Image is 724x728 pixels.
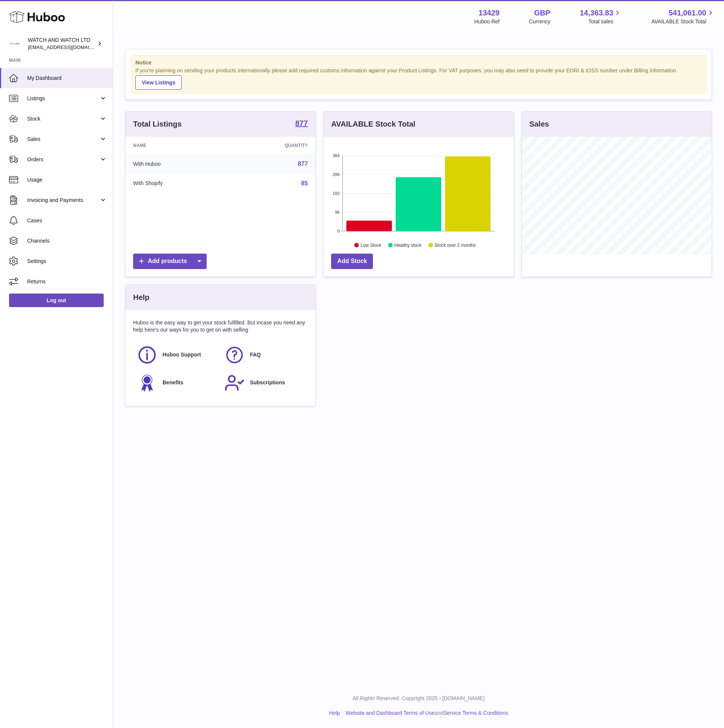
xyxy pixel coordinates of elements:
[580,8,622,25] a: 14,363.83 Total sales
[360,242,382,248] text: Low Stock
[119,695,718,702] p: All Rights Reserved. Copyright 2025 - [DOMAIN_NAME]
[126,137,228,154] th: Name
[126,174,228,193] td: With Shopify
[27,197,99,204] span: Invoicing and Payments
[27,237,107,245] span: Channels
[479,8,500,18] strong: 13429
[295,119,308,128] a: 877
[27,278,107,285] span: Returns
[345,710,434,716] a: Website and Dashboard Terms of Use
[27,217,107,224] span: Cases
[295,119,308,127] strong: 877
[474,18,500,25] div: Huboo Ref
[28,37,96,51] div: WATCH AND WATCH LTD
[329,710,340,716] a: Help
[580,8,613,18] span: 14,363.83
[333,153,339,158] text: 384
[529,18,551,25] div: Currency
[163,379,183,386] span: Benefits
[224,345,304,365] a: FAQ
[137,345,217,365] a: Huboo Support
[28,44,111,50] span: [EMAIL_ADDRESS][DOMAIN_NAME]
[133,254,207,269] a: Add products
[337,229,340,233] text: 0
[133,319,308,333] p: Huboo is the easy way to get your stock fulfilled. But incase you need any help here's our ways f...
[651,8,715,25] a: 541,061.00 AVAILABLE Stock Total
[343,710,508,717] li: and
[394,242,422,248] text: Healthy stock
[331,119,415,129] h3: AVAILABLE Stock Total
[224,373,304,393] a: Subscriptions
[333,172,339,177] text: 288
[137,373,217,393] a: Benefits
[163,351,201,358] span: Huboo Support
[27,176,107,184] span: Usage
[443,710,508,716] a: Service Terms & Conditions
[651,18,715,25] span: AVAILABLE Stock Total
[669,8,706,18] span: 541,061.00
[250,351,261,358] span: FAQ
[435,242,476,248] text: Stock over 2 months
[27,156,99,163] span: Orders
[126,154,228,174] td: With Huboo
[27,95,99,102] span: Listings
[331,254,373,269] a: Add Stock
[588,18,622,25] span: Total sales
[333,191,339,196] text: 192
[250,379,285,386] span: Subscriptions
[335,210,340,214] text: 96
[27,258,107,265] span: Settings
[529,119,549,129] h3: Sales
[9,38,20,49] img: baris@watchandwatch.co.uk
[301,180,308,187] a: 85
[534,8,550,18] strong: GBP
[133,292,149,303] h3: Help
[228,137,315,154] th: Quantity
[298,161,308,167] a: 877
[133,119,182,129] h3: Total Listings
[27,115,99,122] span: Stock
[135,59,702,66] strong: Notice
[27,136,99,143] span: Sales
[27,75,107,82] span: My Dashboard
[135,75,182,90] a: View Listings
[135,67,702,90] div: If you're planning on sending your products internationally please add required customs informati...
[9,294,104,307] a: Log out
